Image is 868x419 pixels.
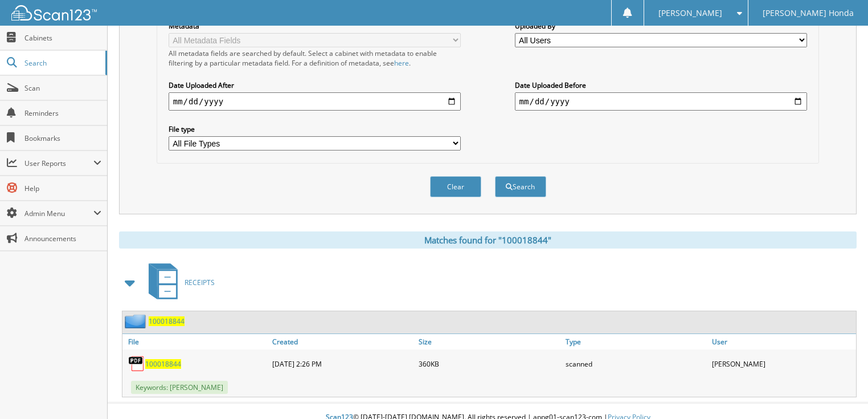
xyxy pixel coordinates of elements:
[169,80,461,90] label: Date Uploaded After
[125,314,149,328] img: folder2.png
[122,334,269,349] a: File
[11,5,97,21] img: scan123-logo-white.svg
[185,278,215,287] span: RECEIPTS
[169,124,461,134] label: File type
[515,21,808,31] label: Uploaded By
[416,352,563,375] div: 360KB
[169,21,461,31] label: Metadata
[149,316,185,326] a: 100018844
[563,352,710,375] div: scanned
[119,231,857,249] div: Matches found for "100018844"
[515,80,808,90] label: Date Uploaded Before
[24,209,93,218] span: Admin Menu
[131,381,228,394] span: Keywords: [PERSON_NAME]
[24,33,101,43] span: Cabinets
[811,364,868,419] iframe: Chat Widget
[145,359,181,369] a: 100018844
[416,334,563,349] a: Size
[658,10,722,17] span: [PERSON_NAME]
[394,58,409,68] a: here
[24,108,101,118] span: Reminders
[709,352,856,375] div: [PERSON_NAME]
[563,334,710,349] a: Type
[169,48,461,68] div: All metadata fields are searched by default. Select a cabinet with metadata to enable filtering b...
[495,176,546,197] button: Search
[430,176,481,197] button: Clear
[24,133,101,143] span: Bookmarks
[269,334,416,349] a: Created
[142,260,215,305] a: RECEIPTS
[709,334,856,349] a: User
[24,58,100,68] span: Search
[269,352,416,375] div: [DATE] 2:26 PM
[169,92,461,111] input: start
[24,158,93,168] span: User Reports
[515,92,808,111] input: end
[24,234,101,243] span: Announcements
[128,355,145,372] img: PDF.png
[24,184,101,193] span: Help
[24,83,101,93] span: Scan
[763,10,854,17] span: [PERSON_NAME] Honda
